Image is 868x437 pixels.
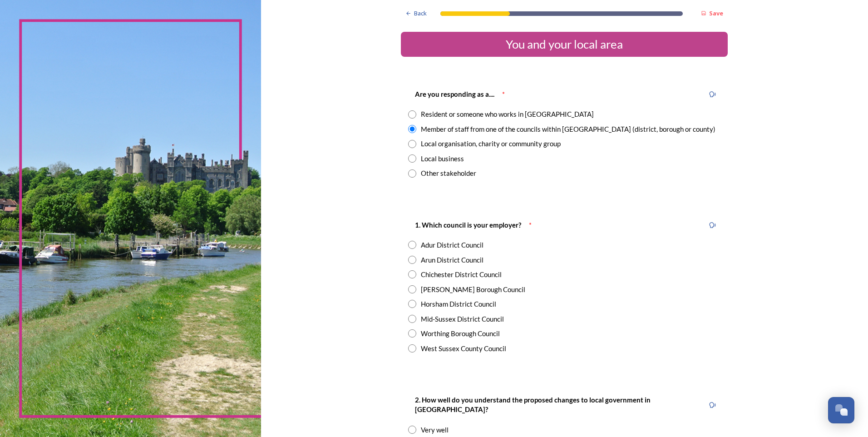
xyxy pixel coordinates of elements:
div: Member of staff from one of the councils within [GEOGRAPHIC_DATA] (district, borough or county) [421,124,715,134]
div: Very well [421,425,449,435]
div: Horsham District Council [421,299,496,309]
div: Chichester District Council [421,269,502,280]
button: Open Chat [828,397,854,423]
div: Adur District Council [421,240,483,250]
div: Local organisation, charity or community group [421,139,561,149]
strong: Are you responding as a.... [415,90,494,98]
div: West Sussex County Council [421,343,506,354]
div: Mid-Sussex District Council [421,314,504,324]
span: Back [414,9,427,18]
strong: Save [709,9,723,17]
div: You and your local area [404,35,724,53]
div: Resident or someone who works in [GEOGRAPHIC_DATA] [421,109,594,119]
div: Other stakeholder [421,168,476,179]
div: Worthing Borough Council [421,328,500,339]
strong: 1. Which council is your employer? [415,221,521,229]
strong: 2. How well do you understand the proposed changes to local government in [GEOGRAPHIC_DATA]? [415,396,652,413]
div: Local business [421,154,464,164]
div: Arun District Council [421,255,483,265]
div: [PERSON_NAME] Borough Council [421,284,525,295]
